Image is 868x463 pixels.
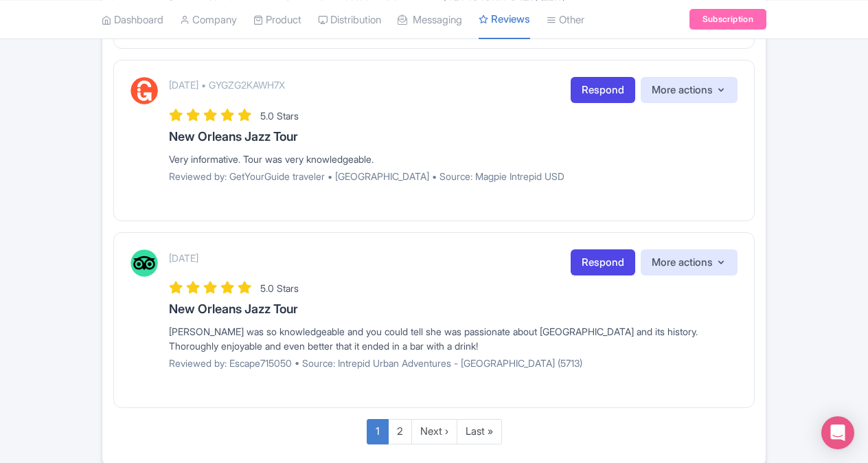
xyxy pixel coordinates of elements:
[260,110,299,122] span: 5.0 Stars
[169,169,738,183] p: Reviewed by: GetYourGuide traveler • [GEOGRAPHIC_DATA] • Source: Magpie Intrepid USD
[169,251,198,265] p: [DATE]
[130,249,158,277] img: Tripadvisor Logo
[169,302,738,316] h3: New Orleans Jazz Tour
[169,152,738,166] div: Very informative. Tour was very knowledgeable.
[398,1,462,38] a: Messaging
[260,282,299,294] span: 5.0 Stars
[547,1,584,38] a: Other
[388,419,412,444] a: 2
[169,356,738,370] p: Reviewed by: Escape715050 • Source: Intrepid Urban Adventures - [GEOGRAPHIC_DATA] (5713)
[411,419,457,444] a: Next ›
[641,249,738,276] button: More actions
[102,1,163,38] a: Dashboard
[169,324,738,353] div: [PERSON_NAME] was so knowledgeable and you could tell she was passionate about [GEOGRAPHIC_DATA] ...
[367,419,389,444] a: 1
[180,1,237,38] a: Company
[571,77,635,104] a: Respond
[571,249,635,276] a: Respond
[641,77,738,104] button: More actions
[689,9,766,30] a: Subscription
[457,419,502,444] a: Last »
[130,77,158,104] img: GetYourGuide Logo
[169,130,738,144] h3: New Orleans Jazz Tour
[821,416,854,449] div: Open Intercom Messenger
[318,1,381,38] a: Distribution
[169,78,285,92] p: [DATE] • GYGZG2KAWH7X
[253,1,301,38] a: Product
